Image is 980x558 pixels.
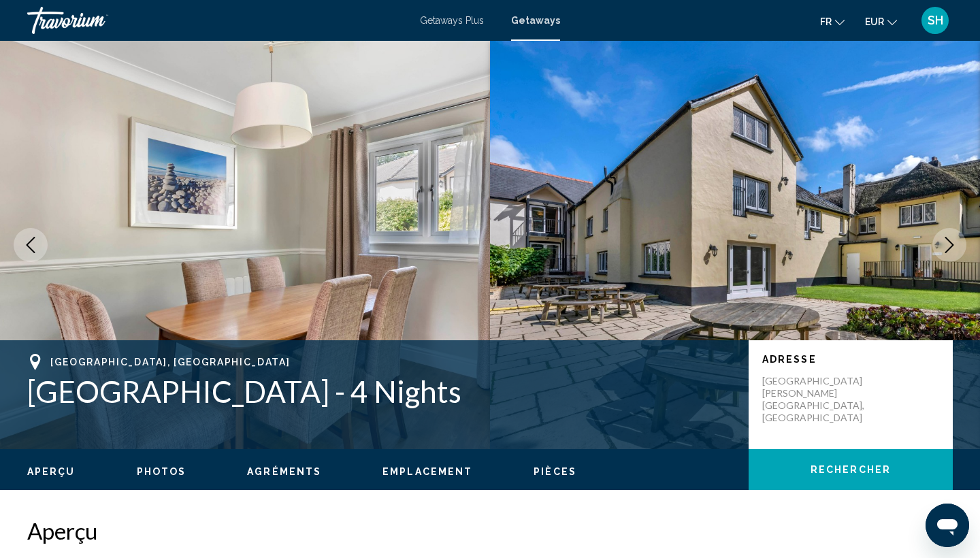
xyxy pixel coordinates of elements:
span: fr [820,16,832,27]
a: Travorium [27,7,406,34]
button: Next image [932,228,966,262]
p: Adresse [762,354,939,365]
span: Agréments [247,466,321,477]
span: Aperçu [27,466,76,477]
button: Change language [820,12,845,31]
a: Getaways [511,15,560,26]
span: [GEOGRAPHIC_DATA], [GEOGRAPHIC_DATA] [50,357,290,367]
button: Aperçu [27,465,76,478]
button: Pièces [534,465,576,478]
iframe: Bouton de lancement de la fenêtre de messagerie [926,504,969,547]
p: [GEOGRAPHIC_DATA] [PERSON_NAME] [GEOGRAPHIC_DATA], [GEOGRAPHIC_DATA] [762,375,871,424]
button: Emplacement [382,465,472,478]
span: EUR [865,16,884,27]
span: Photos [137,466,186,477]
button: Agréments [247,465,321,478]
button: Change currency [865,12,897,31]
span: SH [928,14,943,27]
button: User Menu [917,6,953,35]
span: Rechercher [811,465,891,476]
h2: Aperçu [27,517,953,544]
button: Previous image [14,228,48,262]
button: Photos [137,465,186,478]
a: Getaways Plus [420,15,484,26]
span: Emplacement [382,466,472,477]
button: Rechercher [749,449,953,490]
h1: [GEOGRAPHIC_DATA] - 4 Nights [27,374,735,409]
span: Pièces [534,466,576,477]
